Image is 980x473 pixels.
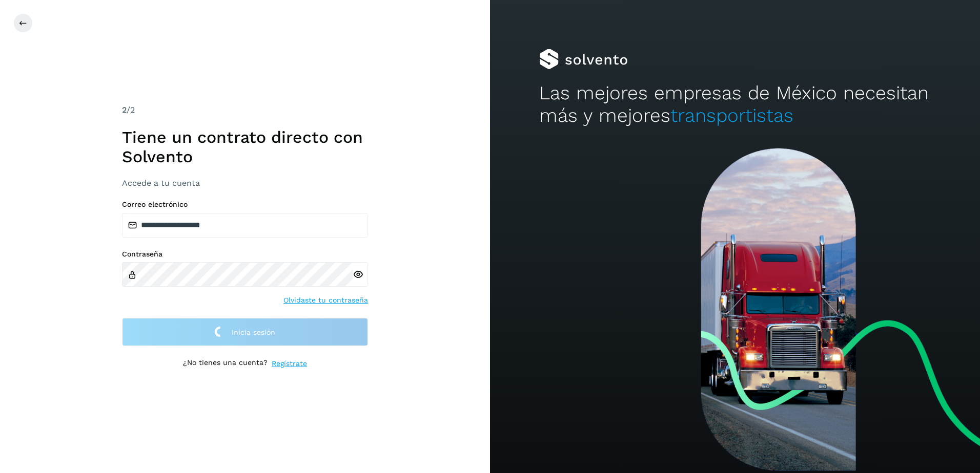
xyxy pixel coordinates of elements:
span: transportistas [670,104,793,126]
span: Inicia sesión [232,329,275,336]
label: Correo electrónico [122,200,368,209]
p: ¿No tienes una cuenta? [183,358,268,369]
h2: Las mejores empresas de México necesitan más y mejores [539,82,931,127]
a: Regístrate [272,358,307,369]
h1: Tiene un contrato directo con Solvento [122,127,368,167]
h3: Accede a tu cuenta [122,178,368,188]
label: Contraseña [122,250,368,259]
a: Olvidaste tu contraseña [283,295,368,306]
button: Inicia sesión [122,318,368,346]
span: 2 [122,105,127,115]
div: /2 [122,104,368,116]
